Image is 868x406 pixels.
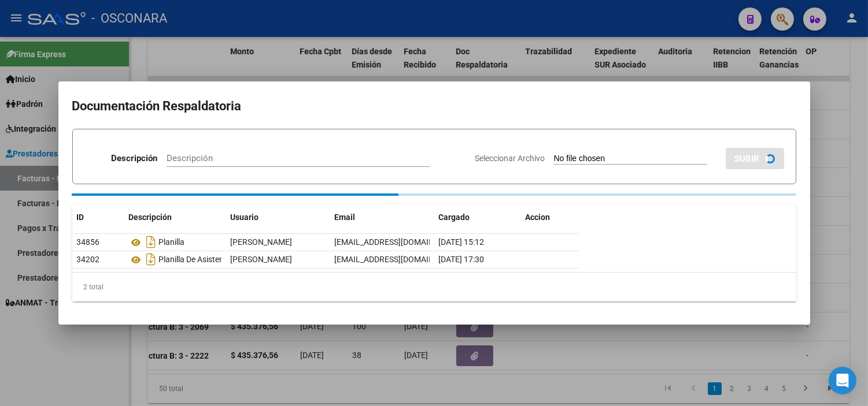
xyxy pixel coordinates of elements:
[124,205,226,230] datatable-header-cell: Descripción
[129,250,221,269] div: Planilla De Asistencia_1
[829,367,856,394] div: Open Intercom Messenger
[335,213,356,222] span: Email
[231,237,293,247] span: [PERSON_NAME]
[129,213,172,222] span: Descripción
[726,148,784,169] button: SUBIR
[335,237,463,247] span: [EMAIL_ADDRESS][DOMAIN_NAME]
[521,205,579,230] datatable-header-cell: Accion
[144,233,159,251] i: Descargar documento
[231,255,293,264] span: [PERSON_NAME]
[129,233,221,251] div: Planilla
[77,237,100,247] span: 34856
[439,237,485,247] span: [DATE] 15:12
[526,213,551,222] span: Accion
[77,213,84,222] span: ID
[439,213,470,222] span: Cargado
[475,154,545,163] span: Seleccionar Archivo
[72,95,796,117] h2: Documentación Respaldatoria
[330,205,434,230] datatable-header-cell: Email
[77,255,100,264] span: 34202
[72,273,796,301] div: 2 total
[434,205,521,230] datatable-header-cell: Cargado
[72,205,124,230] datatable-header-cell: ID
[735,154,760,164] span: SUBIR
[144,250,159,269] i: Descargar documento
[111,152,157,165] p: Descripción
[231,213,259,222] span: Usuario
[335,255,463,264] span: [EMAIL_ADDRESS][DOMAIN_NAME]
[226,205,330,230] datatable-header-cell: Usuario
[439,255,485,264] span: [DATE] 17:30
